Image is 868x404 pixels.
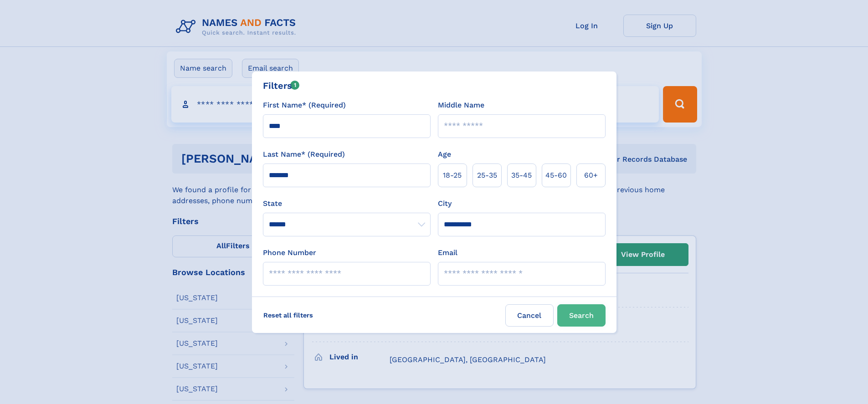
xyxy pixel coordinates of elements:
div: Filters [263,79,300,92]
label: Middle Name [438,100,484,111]
button: Search [557,304,606,327]
span: 25‑35 [477,170,497,181]
label: Age [438,149,451,160]
label: Last Name* (Required) [263,149,345,160]
span: 45‑60 [545,170,567,181]
label: City [438,198,452,209]
span: 18‑25 [443,170,462,181]
span: 60+ [584,170,598,181]
span: 35‑45 [511,170,532,181]
label: Reset all filters [257,304,319,326]
label: Phone Number [263,247,316,258]
label: Email [438,247,457,258]
label: Cancel [505,304,554,327]
label: First Name* (Required) [263,100,346,111]
label: State [263,198,431,209]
